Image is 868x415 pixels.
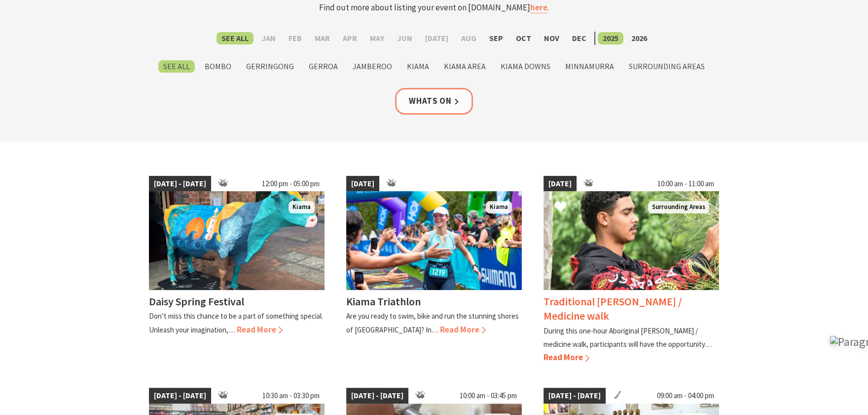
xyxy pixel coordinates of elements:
[626,32,652,44] label: 2026
[652,176,719,192] span: 10:00 am - 11:00 am
[200,60,236,73] label: Bombo
[338,32,362,44] label: Apr
[346,311,519,334] p: Are you ready to swim, bike and run the stunning shores of [GEOGRAPHIC_DATA]? In…
[158,60,195,73] label: See All
[543,352,589,363] span: Read More
[284,32,307,44] label: Feb
[346,191,522,290] img: kiamatriathlon
[346,294,421,308] h4: Kiama Triathlon
[486,201,512,213] span: Kiama
[530,2,547,13] a: here
[392,32,417,44] label: Jun
[346,388,408,404] span: [DATE] - [DATE]
[365,32,389,44] label: May
[560,60,619,73] label: Minnamurra
[402,60,434,73] label: Kiama
[455,388,522,404] span: 10:00 am - 03:45 pm
[439,60,491,73] label: Kiama Area
[348,60,397,73] label: Jamberoo
[652,388,719,404] span: 09:00 am - 04:00 pm
[310,32,335,44] label: Mar
[648,201,709,213] span: Surrounding Areas
[241,60,299,73] label: Gerringong
[539,32,564,44] label: Nov
[346,176,522,365] a: [DATE] kiamatriathlon Kiama Kiama Triathlon Are you ready to swim, bike and run the stunning shor...
[511,32,536,44] label: Oct
[543,388,606,404] span: [DATE] - [DATE]
[149,311,323,334] p: Don’t miss this chance to be a part of something special. Unleash your imagination,…
[440,324,486,335] span: Read More
[257,388,325,404] span: 10:30 am - 03:30 pm
[217,32,253,44] label: See All
[395,88,473,114] a: Whats On
[484,32,508,44] label: Sep
[624,60,710,73] label: Surrounding Areas
[456,32,481,44] label: Aug
[598,32,623,44] label: 2025
[567,32,591,44] label: Dec
[543,326,712,349] p: During this one-hour Aboriginal [PERSON_NAME] / medicine walk, participants will have the opportu...
[256,32,281,44] label: Jan
[289,201,315,213] span: Kiama
[420,32,453,44] label: [DATE]
[149,176,211,192] span: [DATE] - [DATE]
[544,191,577,224] button: Click to Favourite Traditional Bush-tucker / Medicine walk
[149,388,211,404] span: [DATE] - [DATE]
[149,294,244,308] h4: Daisy Spring Festival
[149,191,325,290] img: Dairy Cow Art
[257,176,325,192] span: 12:00 pm - 05:00 pm
[496,60,555,73] label: Kiama Downs
[346,176,379,192] span: [DATE]
[241,1,627,14] p: Find out more about listing your event on [DOMAIN_NAME] .
[543,294,682,323] h4: Traditional [PERSON_NAME] / Medicine walk
[543,176,577,192] span: [DATE]
[304,60,343,73] label: Gerroa
[149,176,325,365] a: [DATE] - [DATE] 12:00 pm - 05:00 pm Dairy Cow Art Kiama Daisy Spring Festival Don’t miss this cha...
[543,176,719,365] a: [DATE] 10:00 am - 11:00 am Surrounding Areas Traditional [PERSON_NAME] / Medicine walk During thi...
[237,324,283,335] span: Read More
